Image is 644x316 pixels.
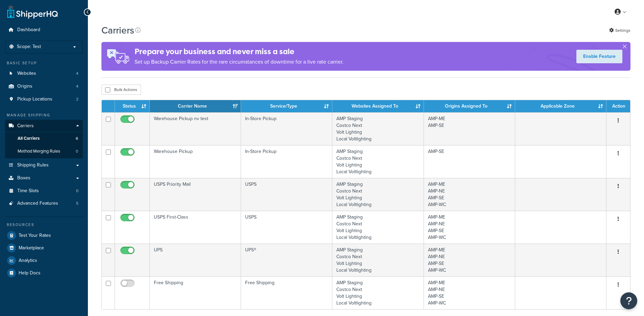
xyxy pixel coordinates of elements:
button: Bulk Actions [101,85,141,95]
th: Websites Assigned To: activate to sort column ascending [332,100,424,112]
td: AMP Staging Costco Next Volt Lighting Local Voltlighting [332,276,424,309]
span: All Carriers [18,136,40,141]
td: AMP-ME AMP-NE AMP-SE AMP-WC [424,276,515,309]
td: Free Shipping [150,276,241,309]
span: Dashboard [17,27,40,33]
a: Pickup Locations 2 [5,93,83,106]
span: Origins [17,84,32,89]
a: Boxes [5,172,83,184]
td: USPS Priority Mail [150,178,241,211]
td: AMP Staging Costco Next Volt Lighting Local Voltlighting [332,211,424,244]
td: AMP-ME AMP-SE [424,112,515,145]
li: Method Merging Rules [5,145,83,158]
span: Help Docs [19,270,41,276]
a: Time Slots 0 [5,185,83,197]
span: 0 [76,188,78,194]
td: USPS [241,178,332,211]
th: Carrier Name: activate to sort column ascending [150,100,241,112]
li: All Carriers [5,132,83,145]
td: AMP-ME AMP-NE AMP-SE AMP-WC [424,211,515,244]
h4: Prepare your business and never miss a sale [135,46,343,57]
td: AMP Staging Costco Next Volt Lighting Local Voltlighting [332,145,424,178]
li: Carriers [5,120,83,158]
a: Method Merging Rules 0 [5,145,83,158]
a: Analytics [5,254,83,267]
td: AMP Staging Costco Next Volt Lighting Local Voltlighting [332,244,424,276]
p: Set up Backup Carrier Rates for the rare circumstances of downtime for a live rate carrier. [135,57,343,67]
td: UPS [150,244,241,276]
span: Scope: Test [17,44,41,50]
a: All Carriers 6 [5,132,83,145]
td: In-Store Pickup [241,145,332,178]
div: Basic Setup [5,60,83,66]
span: Websites [17,71,36,76]
td: AMP-SE [424,145,515,178]
span: Advanced Features [17,201,58,206]
span: Test Your Rates [19,233,51,239]
a: Settings [609,26,630,35]
td: Free Shipping [241,276,332,309]
th: Service/Type: activate to sort column ascending [241,100,332,112]
span: 5 [76,201,78,206]
td: Warehouse Pickup [150,145,241,178]
button: Open Resource Center [620,292,637,309]
a: Websites 4 [5,67,83,80]
a: Advanced Features 5 [5,197,83,210]
span: Carriers [17,123,34,129]
a: Carriers [5,120,83,132]
a: Enable Feature [576,50,622,63]
span: Pickup Locations [17,96,52,102]
li: Websites [5,67,83,80]
td: In-Store Pickup [241,112,332,145]
img: ad-rules-rateshop-fe6ec290ccb7230408bd80ed9643f0289d75e0ffd9eb532fc0e269fcd187b520.png [101,42,135,71]
span: Boxes [17,175,30,181]
a: Dashboard [5,24,83,36]
div: Manage Shipping [5,112,83,118]
li: Advanced Features [5,197,83,210]
span: Shipping Rules [17,162,49,168]
a: ShipperHQ Home [7,5,58,19]
th: Applicable Zone: activate to sort column ascending [515,100,606,112]
li: Origins [5,80,83,93]
td: UPS® [241,244,332,276]
span: 4 [76,84,78,89]
span: Marketplace [19,245,44,251]
a: Marketplace [5,242,83,254]
td: AMP-ME AMP-NE AMP-SE AMP-WC [424,244,515,276]
td: USPS [241,211,332,244]
span: 2 [76,96,78,102]
h1: Carriers [101,24,134,37]
li: Time Slots [5,185,83,197]
a: Origins 4 [5,80,83,93]
span: Method Merging Rules [18,149,60,154]
th: Status: activate to sort column ascending [115,100,150,112]
span: 4 [76,71,78,76]
span: 6 [76,136,78,141]
span: 0 [76,149,78,154]
td: AMP Staging Costco Next Volt Lighting Local Voltlighting [332,112,424,145]
th: Action [606,100,630,112]
td: AMP Staging Costco Next Volt Lighting Local Voltlighting [332,178,424,211]
td: AMP-ME AMP-NE AMP-SE AMP-WC [424,178,515,211]
li: Pickup Locations [5,93,83,106]
a: Shipping Rules [5,159,83,172]
td: USPS First-Class [150,211,241,244]
td: Warehouse Pickup nv test [150,112,241,145]
th: Origins Assigned To: activate to sort column ascending [424,100,515,112]
a: Test Your Rates [5,229,83,242]
span: Time Slots [17,188,39,194]
a: Help Docs [5,267,83,279]
div: Resources [5,222,83,228]
span: Analytics [19,258,37,264]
